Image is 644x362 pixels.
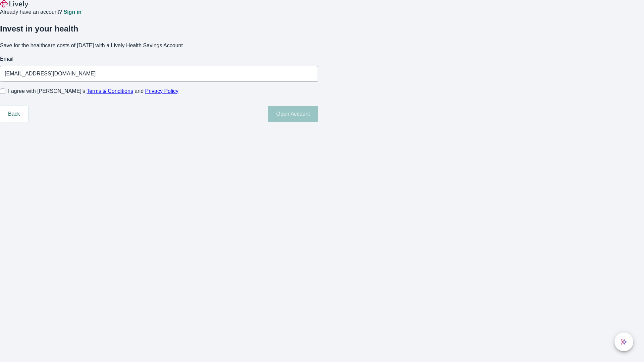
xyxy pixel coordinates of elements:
a: Terms & Conditions [87,88,133,94]
a: Privacy Policy [145,88,179,94]
button: chat [614,333,633,351]
svg: Lively AI Assistant [621,339,627,345]
a: Sign in [63,9,81,15]
span: I agree with [PERSON_NAME]’s and [8,87,178,95]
